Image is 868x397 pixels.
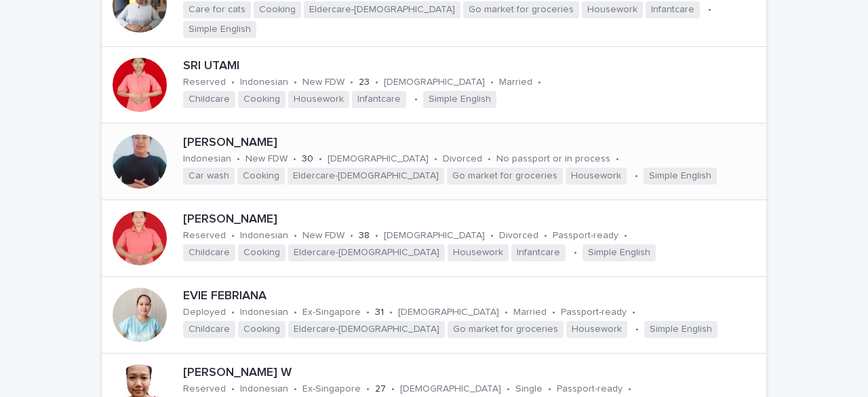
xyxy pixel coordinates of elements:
p: [PERSON_NAME] [183,136,761,151]
p: EVIE FEBRIANA [183,289,761,304]
p: • [538,77,541,88]
p: No passport or in process [496,153,610,165]
p: • [414,94,418,105]
p: • [294,77,297,88]
p: • [507,383,510,395]
p: 38 [359,230,370,242]
p: • [237,153,240,165]
p: [DEMOGRAPHIC_DATA] [400,383,501,395]
span: Childcare [183,91,235,108]
span: Eldercare-[DEMOGRAPHIC_DATA] [304,1,460,18]
a: EVIE FEBRIANADeployed•Indonesian•Ex-Singapore•31•[DEMOGRAPHIC_DATA]•Married•Passport-ready•Childc... [102,277,766,354]
p: Indonesian [240,230,288,242]
p: Indonesian [240,383,288,395]
span: Simple English [183,21,256,38]
span: Simple English [644,168,717,185]
p: New FDW [302,77,344,88]
p: • [350,77,353,88]
span: Infantcare [646,1,700,18]
p: [PERSON_NAME] W [183,366,761,381]
p: • [628,383,631,395]
p: Divorced [443,153,482,165]
p: • [293,153,296,165]
p: • [544,230,547,242]
p: [DEMOGRAPHIC_DATA] [328,153,429,165]
span: Cooking [238,321,285,338]
p: [DEMOGRAPHIC_DATA] [384,230,485,242]
p: • [231,230,235,242]
p: • [319,153,322,165]
span: Care for cats [183,1,251,18]
span: Infantcare [352,91,406,108]
span: Housework [288,91,349,108]
p: Passport-ready [557,383,623,395]
p: 27 [375,383,386,395]
p: • [231,383,235,395]
p: • [635,170,638,182]
span: Cooking [254,1,301,18]
p: • [505,307,508,318]
p: • [490,230,494,242]
p: • [389,307,393,318]
p: • [548,383,551,395]
p: 23 [359,77,370,88]
p: [DEMOGRAPHIC_DATA] [398,307,499,318]
p: • [488,153,491,165]
p: Indonesian [240,307,288,318]
span: Go market for groceries [448,321,564,338]
a: [PERSON_NAME]Indonesian•New FDW•30•[DEMOGRAPHIC_DATA]•Divorced•No passport or in process•Car wash... [102,124,766,200]
span: Car wash [183,168,235,185]
p: • [624,230,627,242]
span: Housework [566,321,627,338]
p: Reserved [183,230,226,242]
span: Simple English [644,321,717,338]
p: Indonesian [240,77,288,88]
a: [PERSON_NAME]Reserved•Indonesian•New FDW•38•[DEMOGRAPHIC_DATA]•Divorced•Passport-ready•ChildcareC... [102,200,766,277]
p: • [231,307,235,318]
p: • [490,77,494,88]
span: Childcare [183,321,235,338]
p: 30 [302,153,313,165]
p: • [375,230,378,242]
p: Divorced [499,230,538,242]
span: Eldercare-[DEMOGRAPHIC_DATA] [288,321,445,338]
p: • [552,307,555,318]
span: Housework [448,244,509,261]
p: • [708,4,711,16]
p: • [231,77,235,88]
p: • [574,247,577,259]
span: Simple English [423,91,496,108]
span: Eldercare-[DEMOGRAPHIC_DATA] [288,244,445,261]
p: • [294,230,297,242]
p: Ex-Singapore [302,307,361,318]
p: • [366,383,370,395]
p: New FDW [245,153,288,165]
p: • [391,383,395,395]
a: SRI UTAMIReserved•Indonesian•New FDW•23•[DEMOGRAPHIC_DATA]•Married•ChildcareCookingHouseworkInfan... [102,47,766,124]
span: Cooking [238,244,285,261]
p: New FDW [302,230,344,242]
p: Passport-ready [553,230,618,242]
p: Married [499,77,532,88]
span: Go market for groceries [463,1,579,18]
span: Go market for groceries [447,168,563,185]
p: Indonesian [183,153,231,165]
p: • [635,324,639,335]
span: Childcare [183,244,235,261]
p: Ex-Singapore [302,383,361,395]
p: 31 [375,307,384,318]
p: • [434,153,437,165]
p: • [350,230,353,242]
p: • [632,307,635,318]
span: Simple English [583,244,656,261]
p: • [375,77,378,88]
span: Housework [566,168,627,185]
p: • [366,307,370,318]
p: [DEMOGRAPHIC_DATA] [384,77,485,88]
p: [PERSON_NAME] [183,212,761,227]
p: • [616,153,619,165]
p: Deployed [183,307,226,318]
p: Single [515,383,542,395]
span: Eldercare-[DEMOGRAPHIC_DATA] [288,168,444,185]
span: Cooking [237,168,285,185]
